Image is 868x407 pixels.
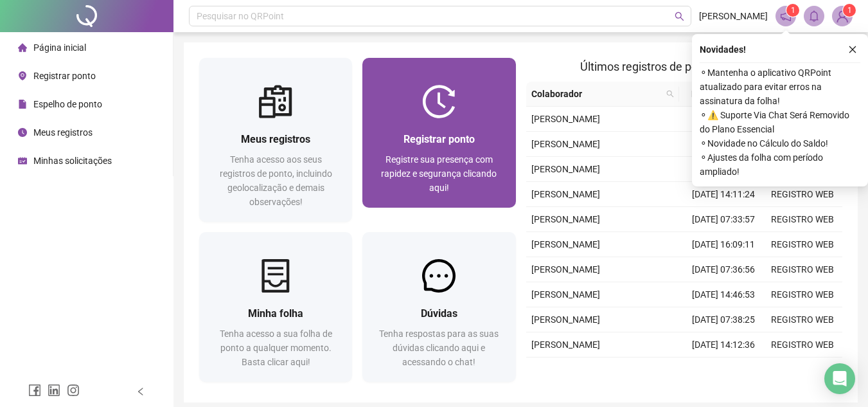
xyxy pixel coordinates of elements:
[700,42,746,57] span: Novidades !
[763,282,842,307] td: REGISTRO WEB
[136,387,145,396] span: left
[763,207,842,232] td: REGISTRO WEB
[421,307,457,320] span: Dúvidas
[780,10,792,22] span: notification
[33,42,86,53] span: Página inicial
[199,58,352,222] a: Meus registrosTenha acesso aos seus registros de ponto, incluindo geolocalização e demais observa...
[666,90,674,98] span: search
[675,12,684,21] span: search
[18,71,27,80] span: environment
[379,329,499,367] span: Tenha respostas para as suas dúvidas clicando aqui e acessando o chat!
[33,156,112,166] span: Minhas solicitações
[684,307,763,332] td: [DATE] 07:38:25
[220,329,332,367] span: Tenha acesso a sua folha de ponto a qualquer momento. Basta clicar aqui!
[248,307,303,320] span: Minha folha
[67,384,80,397] span: instagram
[684,157,763,182] td: [DATE] 07:21:28
[684,282,763,307] td: [DATE] 14:46:53
[362,58,515,208] a: Registrar pontoRegistre sua presença com rapidez e segurança clicando aqui!
[684,207,763,232] td: [DATE] 07:33:57
[700,108,860,136] span: ⚬ ⚠️ Suporte Via Chat Será Removido do Plano Essencial
[847,6,852,15] span: 1
[791,6,795,15] span: 1
[684,357,763,383] td: [DATE] 07:32:20
[531,314,600,325] span: [PERSON_NAME]
[531,164,600,174] span: [PERSON_NAME]
[28,384,41,397] span: facebook
[763,357,842,383] td: REGISTRO WEB
[808,10,820,22] span: bell
[763,332,842,357] td: REGISTRO WEB
[684,107,763,132] td: [DATE] 07:29:09
[700,136,860,150] span: ⚬ Novidade no Cálculo do Saldo!
[199,232,352,382] a: Minha folhaTenha acesso a sua folha de ponto a qualquer momento. Basta clicar aqui!
[531,264,600,275] span: [PERSON_NAME]
[381,154,497,193] span: Registre sua presença com rapidez e segurança clicando aqui!
[18,128,27,137] span: clock-circle
[531,114,600,124] span: [PERSON_NAME]
[531,189,600,199] span: [PERSON_NAME]
[679,82,756,107] th: Data/Hora
[763,307,842,332] td: REGISTRO WEB
[843,4,856,17] sup: Atualize o seu contato no menu Meus Dados
[700,150,860,179] span: ⚬ Ajustes da folha com período ampliado!
[241,133,310,145] span: Meus registros
[699,9,768,23] span: [PERSON_NAME]
[362,232,515,382] a: DúvidasTenha respostas para as suas dúvidas clicando aqui e acessando o chat!
[403,133,475,145] span: Registrar ponto
[833,6,852,26] img: 88756
[684,257,763,282] td: [DATE] 07:36:56
[684,132,763,157] td: [DATE] 15:19:13
[580,60,788,73] span: Últimos registros de ponto sincronizados
[531,289,600,300] span: [PERSON_NAME]
[684,232,763,257] td: [DATE] 16:09:11
[786,4,799,17] sup: 1
[18,43,27,52] span: home
[700,66,860,108] span: ⚬ Mantenha o aplicativo QRPoint atualizado para evitar erros na assinatura da folha!
[531,139,600,149] span: [PERSON_NAME]
[684,87,740,101] span: Data/Hora
[763,257,842,282] td: REGISTRO WEB
[848,45,857,54] span: close
[33,127,93,138] span: Meus registros
[220,154,332,207] span: Tenha acesso aos seus registros de ponto, incluindo geolocalização e demais observações!
[18,100,27,109] span: file
[684,182,763,207] td: [DATE] 14:11:24
[664,84,677,104] span: search
[684,332,763,357] td: [DATE] 14:12:36
[531,239,600,249] span: [PERSON_NAME]
[763,182,842,207] td: REGISTRO WEB
[531,214,600,224] span: [PERSON_NAME]
[531,87,662,101] span: Colaborador
[33,99,102,109] span: Espelho de ponto
[531,339,600,350] span: [PERSON_NAME]
[824,363,855,394] div: Open Intercom Messenger
[48,384,60,397] span: linkedin
[763,232,842,257] td: REGISTRO WEB
[18,156,27,165] span: schedule
[33,71,96,81] span: Registrar ponto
